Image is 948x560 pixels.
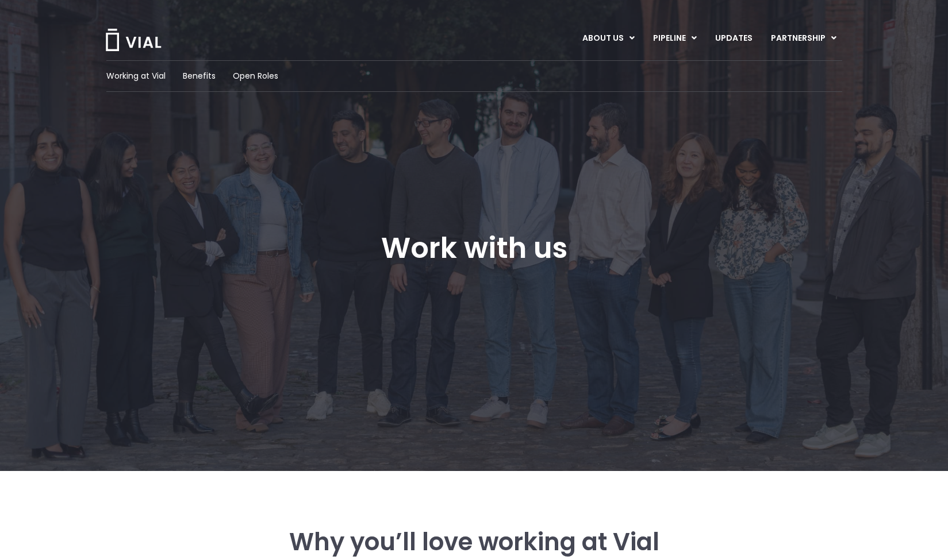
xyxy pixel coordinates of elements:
h1: Work with us [381,231,567,265]
h3: Why you’ll love working at Vial [169,528,780,556]
a: PARTNERSHIPMenu Toggle [762,29,846,48]
a: Open Roles [233,70,278,82]
a: Working at Vial [106,70,166,82]
a: Benefits [183,70,216,82]
a: ABOUT USMenu Toggle [573,29,643,48]
img: Vial Logo [105,29,162,51]
a: UPDATES [706,29,761,48]
a: PIPELINEMenu Toggle [644,29,705,48]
